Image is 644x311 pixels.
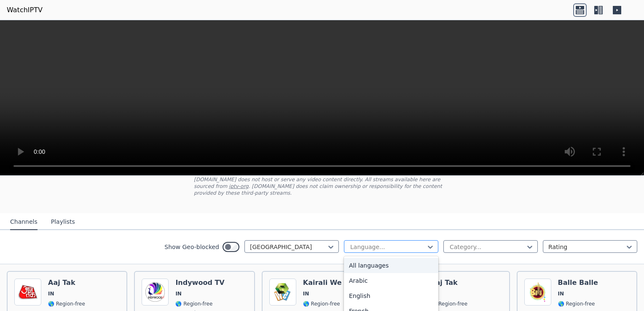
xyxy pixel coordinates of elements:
[175,279,224,287] h6: Indywood TV
[344,273,438,288] div: Arabic
[10,214,38,230] button: Channels
[558,279,598,287] h6: Balle Balle
[175,300,212,307] span: 🌎 Region-free
[7,5,43,15] a: WatchIPTV
[344,288,438,303] div: English
[229,183,249,189] a: iptv-org
[194,176,450,196] p: [DOMAIN_NAME] does not host or serve any video content directly. All streams available here are s...
[164,243,219,251] label: Show Geo-blocked
[303,300,340,307] span: 🌎 Region-free
[558,290,564,297] span: IN
[269,279,296,306] img: Kairali We
[524,279,551,306] img: Balle Balle
[303,290,309,297] span: IN
[51,214,75,230] button: Playlists
[175,290,182,297] span: IN
[142,279,169,306] img: Indywood TV
[430,300,467,307] span: 🌎 Region-free
[48,300,85,307] span: 🌎 Region-free
[48,290,54,297] span: IN
[344,258,438,273] div: All languages
[14,279,41,306] img: Aaj Tak
[430,279,467,287] h6: Aaj Tak
[558,300,595,307] span: 🌎 Region-free
[303,279,342,287] h6: Kairali We
[48,279,85,287] h6: Aaj Tak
